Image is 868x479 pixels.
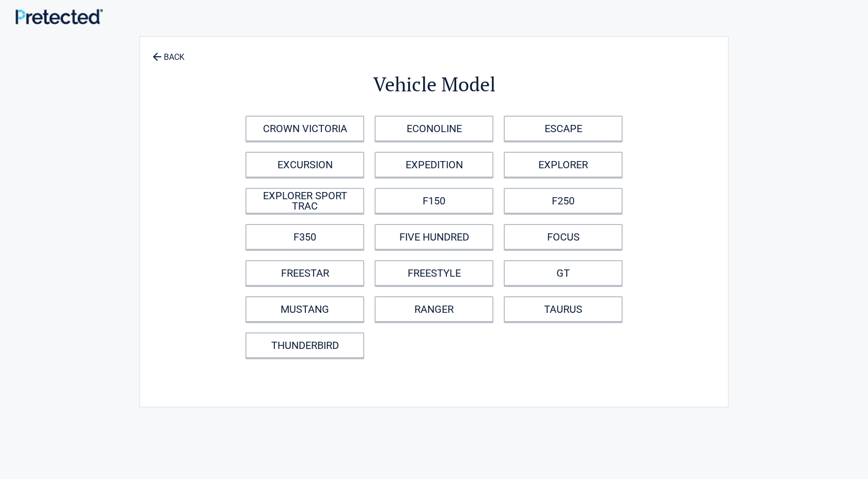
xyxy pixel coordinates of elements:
a: FIVE HUNDRED [375,224,493,250]
a: MUSTANG [245,296,364,322]
a: ESCAPE [504,116,623,141]
a: F150 [375,188,493,214]
img: Main Logo [16,9,103,25]
a: FREESTYLE [375,260,493,286]
h2: Vehicle Model [197,71,671,98]
a: EXCURSION [245,152,364,178]
a: ECONOLINE [375,116,493,141]
a: FREESTAR [245,260,364,286]
a: GT [504,260,623,286]
a: CROWN VICTORIA [245,116,364,141]
a: EXPLORER [504,152,623,178]
a: RANGER [375,296,493,322]
a: BACK [150,43,187,61]
a: EXPEDITION [375,152,493,178]
a: F250 [504,188,623,214]
a: THUNDERBIRD [245,332,364,358]
a: FOCUS [504,224,623,250]
a: EXPLORER SPORT TRAC [245,188,364,214]
a: F350 [245,224,364,250]
a: TAURUS [504,296,623,322]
